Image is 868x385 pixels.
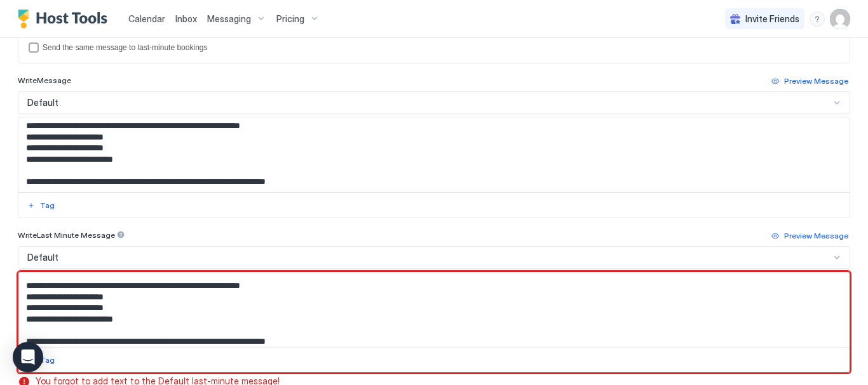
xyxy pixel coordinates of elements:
[13,342,43,372] div: Open Intercom Messenger
[770,74,850,89] button: Preview Message
[745,13,799,25] span: Invite Friends
[128,13,165,24] span: Calendar
[207,13,251,25] span: Messaging
[770,228,850,244] button: Preview Message
[830,9,850,29] div: User profile
[25,198,57,213] button: Tag
[27,252,58,263] span: Default
[40,200,55,211] div: Tag
[810,11,825,27] div: menu
[18,272,840,347] textarea: Input Field
[40,355,55,366] div: Tag
[175,13,197,24] span: Inbox
[29,42,839,53] div: lastMinuteMessageIsTheSame
[27,97,58,108] span: Default
[128,12,165,25] a: Calendar
[18,10,113,29] a: Host Tools Logo
[784,230,848,242] div: Preview Message
[18,75,71,85] span: Write Message
[18,117,840,192] textarea: Input Field
[175,12,197,25] a: Inbox
[276,13,304,25] span: Pricing
[18,230,115,240] span: Write Last Minute Message
[43,43,839,52] div: Send the same message to last-minute bookings
[784,75,848,87] div: Preview Message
